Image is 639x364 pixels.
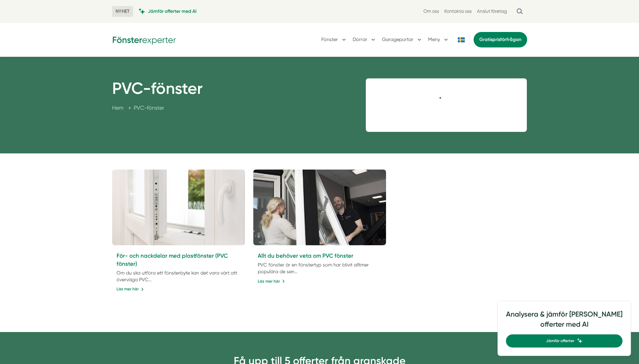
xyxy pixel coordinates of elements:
[428,31,449,48] button: Meny
[253,170,386,245] img: PVC fönster
[117,269,240,283] p: Om du ska utföra ett fönsterbyte kan det vara värt att överväga PVC...
[506,334,622,348] a: Jämför offerter
[382,31,423,48] button: Garageportar
[117,286,144,292] a: Läs mer här
[112,6,133,17] span: NYHET
[474,32,527,47] a: Gratisprisförfrågan
[134,105,164,111] a: PVC-fönster
[477,8,507,14] a: Anslut företag
[353,31,377,48] button: Dörrar
[423,8,439,14] a: Om oss
[128,104,131,112] span: »
[112,79,202,104] h1: PVC-fönster
[546,338,574,344] span: Jämför offerter
[258,252,353,259] a: Allt du behöver veta om PVC fönster
[444,8,472,14] a: Kontakta oss
[479,37,492,42] span: Gratis
[258,261,381,275] p: PVC fönster är en fönstertyp som har blivit alltmer populära de sen...
[138,8,197,14] a: Jämför offerter med AI
[148,8,197,14] span: Jämför offerter med AI
[112,105,124,111] a: Hem
[258,278,285,285] a: Läs mer här
[112,170,245,245] img: pvc fönster, plastfönster
[506,309,622,334] h4: Analysera & jämför [PERSON_NAME] offerter med AI
[112,34,176,45] img: Fönsterexperter Logotyp
[321,31,347,48] button: Fönster
[117,252,228,267] a: För- och nackdelar med plastfönster (PVC fönster)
